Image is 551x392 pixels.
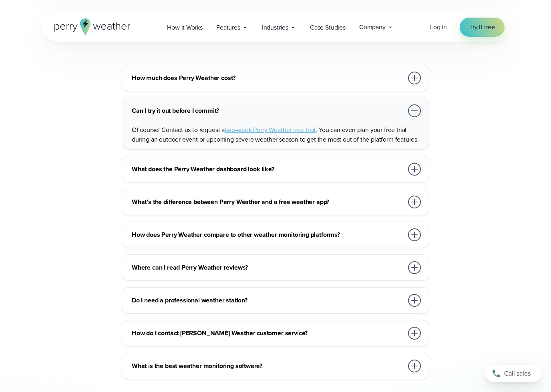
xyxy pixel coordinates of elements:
[132,361,403,371] h3: What is the best weather monitoring software?
[485,365,541,382] a: Call sales
[132,296,403,305] h3: Do I need a professional weather station?
[262,23,288,32] span: Industries
[460,18,505,37] a: Try it free
[132,164,403,174] h3: What does the Perry Weather dashboard look like?
[225,125,316,134] a: two-week Perry Weather free trial
[430,22,447,32] a: Log in
[132,73,403,83] h3: How much does Perry Weather cost?
[310,23,346,32] span: Case Studies
[132,230,403,240] h3: How does Perry Weather compare to other weather monitoring platforms?
[469,22,495,32] span: Try it free
[132,106,403,116] h3: Can I try it out before I commit?
[132,197,403,207] h3: What’s the difference between Perry Weather and a free weather app?
[303,19,352,36] a: Case Studies
[132,263,403,272] h3: Where can I read Perry Weather reviews?
[132,125,419,144] span: . You can even plan your free trial during an outdoor event or upcoming severe weather season to ...
[504,369,531,378] span: Call sales
[359,22,386,32] span: Company
[132,328,403,338] h3: How do I contact [PERSON_NAME] Weather customer service?
[160,19,209,36] a: How it Works
[216,23,240,32] span: Features
[132,125,225,134] span: Of course! Contact us to request a
[167,23,203,32] span: How it Works
[430,22,447,32] span: Log in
